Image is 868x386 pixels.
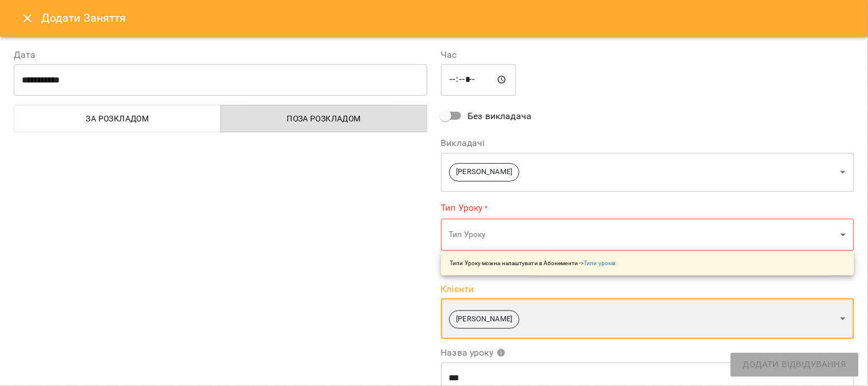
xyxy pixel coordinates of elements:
[228,112,421,125] span: Поза розкладом
[450,259,616,267] p: Типи Уроку можна налаштувати в Абонементи ->
[468,109,532,123] span: Без викладача
[441,152,855,192] div: [PERSON_NAME]
[584,260,616,266] a: Типи уроків
[14,50,427,60] label: Дата
[441,139,855,148] label: Викладачі
[441,201,855,214] label: Тип Уроку
[449,229,837,241] p: Тип Уроку
[441,219,855,251] div: Тип Уроку
[497,348,506,357] svg: Вкажіть назву уроку або виберіть клієнтів
[441,50,855,60] label: Час
[450,167,520,178] span: [PERSON_NAME]
[21,112,214,125] span: За розкладом
[220,105,427,132] button: Поза розкладом
[450,314,520,325] span: [PERSON_NAME]
[441,348,506,357] span: Назва уроку
[441,285,855,294] label: Клієнти
[14,105,221,132] button: За розкладом
[14,5,41,32] button: Close
[441,298,855,339] div: [PERSON_NAME]
[41,9,854,27] h6: Додати Заняття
